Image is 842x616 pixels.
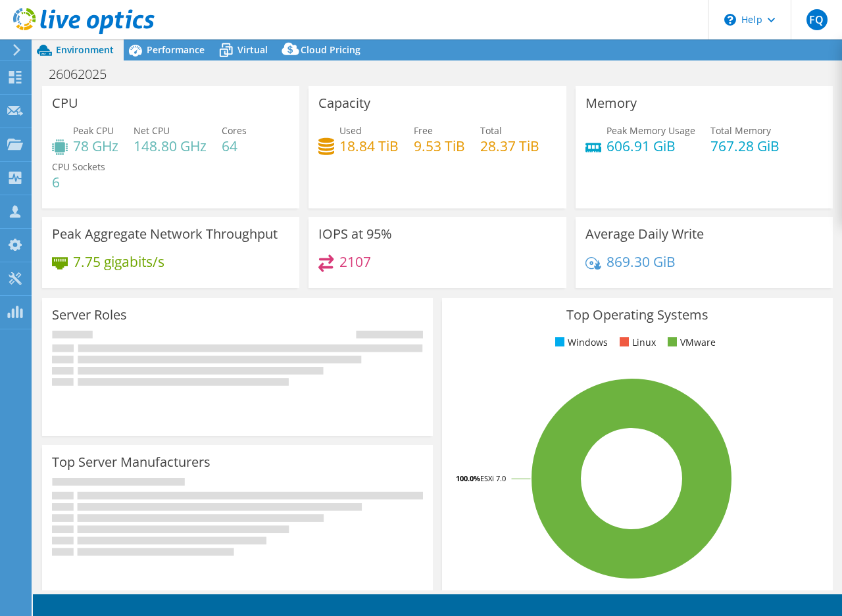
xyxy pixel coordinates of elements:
[724,14,736,26] svg: \n
[616,335,656,350] li: Linux
[222,124,247,137] span: Cores
[456,473,480,483] tspan: 100.0%
[73,124,114,137] span: Peak CPU
[134,124,170,137] span: Net CPU
[134,139,207,153] h4: 148.80 GHz
[414,139,465,153] h4: 9.53 TiB
[52,160,105,173] span: CPU Sockets
[480,473,506,483] tspan: ESXi 7.0
[339,139,399,153] h4: 18.84 TiB
[52,308,127,322] h3: Server Roles
[318,227,392,241] h3: IOPS at 95%
[414,124,433,137] span: Free
[56,43,114,56] span: Environment
[806,9,828,30] span: FQ
[607,124,695,137] span: Peak Memory Usage
[480,124,502,137] span: Total
[339,254,371,269] h4: 2107
[73,139,118,153] h4: 78 GHz
[452,308,823,322] h3: Top Operating Systems
[607,254,676,269] h4: 869.30 GiB
[607,139,695,153] h4: 606.91 GiB
[147,43,205,56] span: Performance
[52,175,105,189] h4: 6
[52,96,78,110] h3: CPU
[43,67,127,82] h1: 26062025
[585,227,704,241] h3: Average Daily Write
[73,254,164,269] h4: 7.75 gigabits/s
[552,335,608,350] li: Windows
[318,96,370,110] h3: Capacity
[585,96,637,110] h3: Memory
[710,139,780,153] h4: 767.28 GiB
[710,124,771,137] span: Total Memory
[664,335,716,350] li: VMware
[52,227,278,241] h3: Peak Aggregate Network Throughput
[52,455,210,469] h3: Top Server Manufacturers
[222,139,247,153] h4: 64
[301,43,360,56] span: Cloud Pricing
[237,43,268,56] span: Virtual
[339,124,362,137] span: Used
[480,139,539,153] h4: 28.37 TiB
